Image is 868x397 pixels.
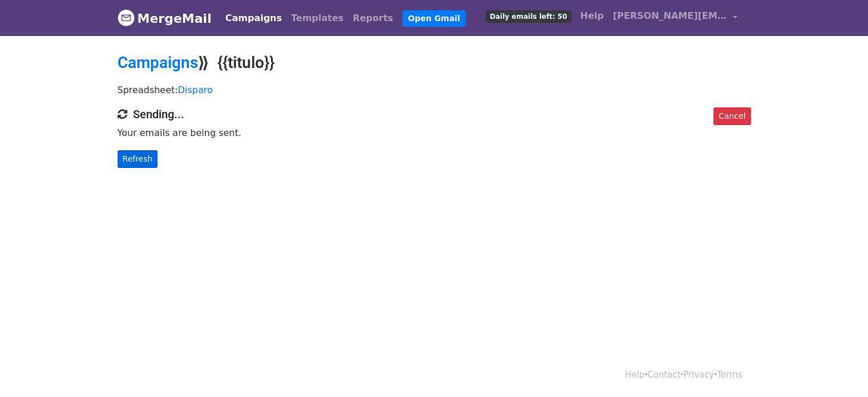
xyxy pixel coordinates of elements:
a: Disparo [178,85,213,95]
a: Reports [348,7,398,30]
img: MergeMail logo [118,9,135,26]
h4: Sending... [118,107,751,121]
a: Campaigns [118,53,198,72]
a: Campaigns [221,7,286,30]
a: Refresh [118,150,158,168]
a: Daily emails left: 50 [481,5,575,27]
iframe: Chat Widget [811,342,868,397]
a: Cancel [713,107,750,125]
a: Contact [647,370,680,380]
h2: ⟫ {{titulo}} [118,53,751,73]
a: Privacy [683,370,714,380]
p: Spreadsheet: [118,84,751,96]
a: Open Gmail [402,10,466,27]
a: Help [576,5,608,27]
span: [PERSON_NAME][EMAIL_ADDRESS][DOMAIN_NAME] [613,9,727,23]
a: Help [625,370,644,380]
a: MergeMail [118,6,212,30]
a: [PERSON_NAME][EMAIL_ADDRESS][DOMAIN_NAME] [608,5,742,31]
span: Daily emails left: 50 [486,10,571,23]
a: Templates [286,7,348,30]
p: Your emails are being sent. [118,127,751,139]
a: Terms [717,370,742,380]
